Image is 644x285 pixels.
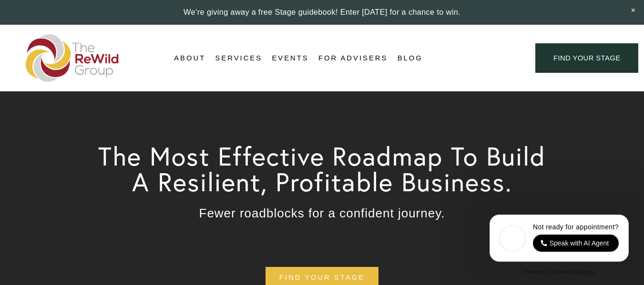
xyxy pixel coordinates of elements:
[318,51,388,65] a: For Advisers
[98,140,554,198] span: The Most Effective Roadmap To Build A Resilient, Profitable Business.
[272,51,308,65] a: Events
[174,51,205,65] a: folder dropdown
[199,206,445,220] span: Fewer roadblocks for a confident journey.
[26,34,119,82] img: The ReWild Group
[535,43,638,73] a: find your stage
[215,52,262,65] span: Services
[215,51,262,65] a: folder dropdown
[398,51,423,65] a: Blog
[174,52,205,65] span: About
